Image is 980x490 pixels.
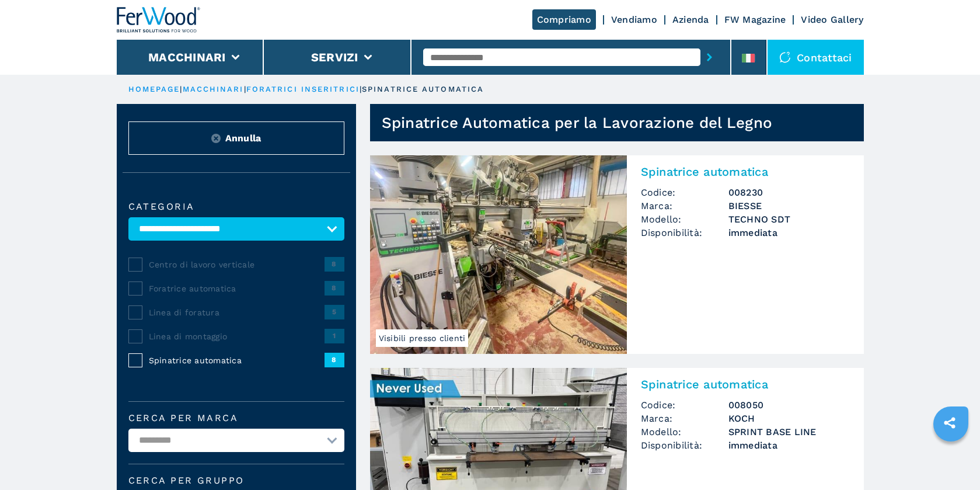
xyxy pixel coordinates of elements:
span: Disponibilità: [641,439,728,452]
span: Linea di foratura [149,307,325,318]
h3: TECHNO SDT [728,213,850,226]
a: FW Magazine [724,14,786,25]
span: | [180,85,182,93]
a: Azienda [672,14,709,25]
span: Disponibilità: [641,226,728,239]
img: Spinatrice automatica BIESSE TECHNO SDT [370,155,627,354]
span: | [360,85,362,93]
h3: BIESSE [728,199,850,213]
h3: 008230 [728,186,850,199]
span: immediata [728,226,850,239]
span: 8 [325,257,344,271]
a: HOMEPAGE [128,85,180,93]
span: Modello: [641,425,728,439]
a: Video Gallery [801,14,863,25]
span: Visibili presso clienti [376,329,469,347]
span: 1 [325,329,344,343]
h3: SPRINT BASE LINE [728,425,850,439]
span: 5 [325,305,344,319]
img: Reset [211,134,221,143]
span: Linea di montaggio [149,331,325,342]
label: Cerca per marca [128,413,344,423]
a: Compriamo [532,9,596,30]
button: ResetAnnulla [128,121,344,155]
span: Centro di lavoro verticale [149,259,325,270]
span: immediata [728,439,850,452]
span: Cerca per Gruppo [128,476,344,485]
span: Marca: [641,412,728,425]
h3: 008050 [728,398,850,412]
label: Categoria [128,202,344,211]
span: Modello: [641,213,728,226]
h2: Spinatrice automatica [641,165,850,179]
p: spinatrice automatica [362,84,484,95]
span: 8 [325,353,344,367]
a: foratrici inseritrici [246,85,360,93]
a: sharethis [935,408,964,437]
span: Codice: [641,186,728,199]
h3: KOCH [728,412,850,425]
span: Foratrice automatica [149,283,325,294]
h1: Spinatrice Automatica per la Lavorazione del Legno [382,113,773,132]
img: Contattaci [779,51,791,63]
h2: Spinatrice automatica [641,377,850,391]
span: | [244,85,246,93]
button: Macchinari [148,50,226,64]
span: Spinatrice automatica [149,355,325,366]
button: submit-button [700,44,719,71]
img: Ferwood [117,7,201,33]
span: Codice: [641,398,728,412]
span: Annulla [225,131,261,145]
span: Marca: [641,199,728,213]
div: Contattaci [768,40,864,75]
a: Spinatrice automatica BIESSE TECHNO SDTVisibili presso clientiSpinatrice automaticaCodice:008230M... [370,155,864,354]
button: Servizi [311,50,358,64]
span: 8 [325,281,344,295]
a: Vendiamo [611,14,657,25]
a: macchinari [183,85,244,93]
